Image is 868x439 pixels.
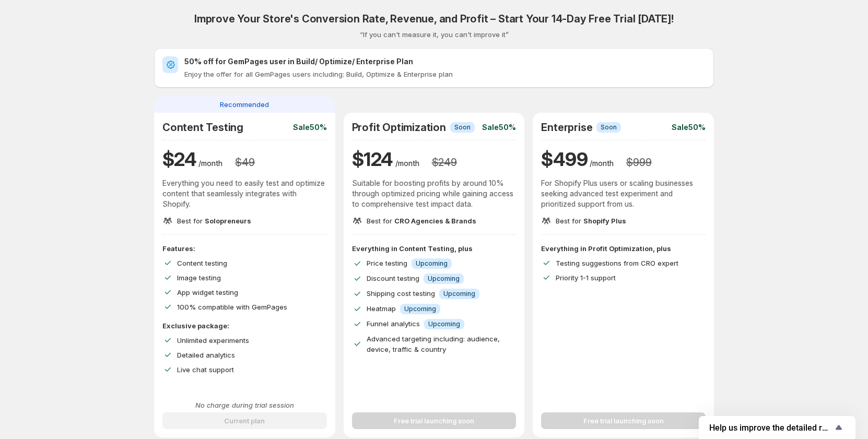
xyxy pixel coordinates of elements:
span: Shipping cost testing [367,289,435,298]
h2: 50% off for GemPages user in Build/ Optimize/ Enterprise Plan [184,56,706,67]
span: Unlimited experiments [177,336,249,345]
p: /month [395,158,419,169]
p: Sale 50% [293,122,327,133]
p: For Shopify Plus users or scaling businesses seeking advanced test experiment and prioritized sup... [541,178,706,209]
span: Shopify Plus [583,217,626,225]
span: Live chat support [177,365,234,374]
span: Soon [601,123,617,132]
p: /month [590,158,614,169]
span: Upcoming [416,259,448,268]
button: Show survey - Help us improve the detailed report for A/B campaigns [709,421,845,434]
span: Solopreneurs [205,217,251,225]
h2: Profit Optimization [352,121,446,134]
h2: Enterprise [541,121,592,134]
p: Everything in Profit Optimization, plus [541,243,706,254]
span: Detailed analytics [177,351,235,359]
span: 100% compatible with GemPages [177,303,287,311]
p: /month [198,158,222,169]
p: Suitable for boosting profits by around 10% through optimized pricing while gaining access to com... [352,178,517,209]
span: Image testing [177,274,221,282]
p: Best for [556,216,626,226]
span: App widget testing [177,288,238,296]
h3: $ 999 [626,156,651,169]
p: “If you can't measure it, you can't improve it” [360,29,509,40]
span: Advanced targeting including: audience, device, traffic & country [367,335,500,353]
h1: $ 499 [541,147,588,172]
span: Discount testing [367,274,419,282]
p: Exclusive package: [162,321,327,331]
span: Funnel analytics [367,319,420,328]
span: Upcoming [404,305,436,313]
span: Upcoming [443,290,475,298]
p: Everything you need to easily test and optimize content that seamlessly integrates with Shopify. [162,178,327,209]
p: Enjoy the offer for all GemPages users including: Build, Optimize & Enterprise plan [184,69,706,79]
span: Price testing [367,259,407,267]
p: Features: [162,243,327,254]
h2: Content Testing [162,121,243,134]
p: Everything in Content Testing, plus [352,243,517,254]
h3: $ 249 [432,156,457,169]
span: Upcoming [428,320,460,328]
h3: $ 49 [235,156,254,169]
span: Heatmap [367,304,396,313]
p: No charge during trial session [162,400,327,410]
span: Upcoming [428,275,460,283]
span: Content testing [177,259,227,267]
span: Recommended [220,99,269,110]
span: CRO Agencies & Brands [394,217,476,225]
span: Priority 1-1 support [556,274,616,282]
p: Sale 50% [672,122,706,133]
h1: $ 124 [352,147,393,172]
p: Best for [367,216,476,226]
span: Help us improve the detailed report for A/B campaigns [709,423,832,433]
p: Best for [177,216,251,226]
p: Sale 50% [482,122,516,133]
span: Testing suggestions from CRO expert [556,259,678,267]
h1: $ 24 [162,147,196,172]
span: Soon [454,123,471,132]
h2: Improve Your Store's Conversion Rate, Revenue, and Profit – Start Your 14-Day Free Trial [DATE]! [194,13,674,25]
